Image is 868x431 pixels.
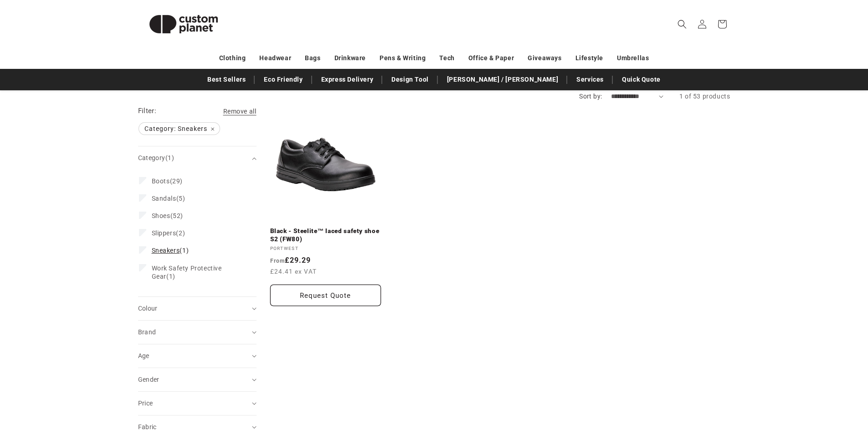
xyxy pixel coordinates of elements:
span: (29) [152,177,183,185]
a: Tech [439,50,454,66]
button: Request Quote [270,285,381,306]
summary: Colour (0 selected) [138,297,257,320]
summary: Category (1 selected) [138,146,257,170]
a: Lifestyle [575,50,603,66]
span: (1) [152,264,241,280]
summary: Brand (0 selected) [138,321,257,344]
span: Sneakers [152,247,180,254]
a: Headwear [259,50,291,66]
span: Shoes [152,212,170,219]
a: Pens & Writing [380,50,426,66]
span: Brand [138,328,156,336]
label: Sort by: [579,93,602,100]
h2: Filter: [138,106,157,116]
a: Office & Paper [468,50,514,66]
span: Boots [152,177,170,185]
a: Bags [305,50,320,66]
span: Remove all [223,108,257,115]
a: Giveaways [528,50,561,66]
span: Price [138,400,153,407]
span: Work Safety Protective Gear [152,265,222,280]
span: Sandals [152,195,176,202]
summary: Gender (0 selected) [138,368,257,391]
span: Category [138,154,174,161]
a: Category: Sneakers [138,123,221,135]
span: (2) [152,229,185,237]
iframe: Chat Widget [716,332,868,431]
span: Fabric [138,423,157,431]
a: Black - Steelite™ laced safety shoe S2 (FW80) [270,227,381,243]
span: (1) [152,246,189,254]
a: Express Delivery [317,72,378,88]
span: (1) [165,154,174,161]
summary: Age (0 selected) [138,344,257,368]
a: Quick Quote [617,72,665,88]
a: Eco Friendly [259,72,307,88]
span: (52) [152,212,183,220]
a: Drinkware [334,50,366,66]
a: [PERSON_NAME] / [PERSON_NAME] [442,72,563,88]
summary: Price [138,392,257,415]
a: Services [572,72,608,88]
a: Design Tool [387,72,433,88]
span: 1 of 53 products [679,93,730,100]
img: Custom Planet [138,4,229,45]
a: Clothing [219,50,246,66]
a: Best Sellers [203,72,250,88]
span: Category: Sneakers [139,123,220,135]
span: Colour [138,305,158,312]
span: (5) [152,194,185,203]
span: Slippers [152,229,176,237]
span: Age [138,352,149,359]
a: Umbrellas [617,50,649,66]
span: Gender [138,376,159,383]
a: Remove all [223,106,257,117]
summary: Search [672,14,692,34]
